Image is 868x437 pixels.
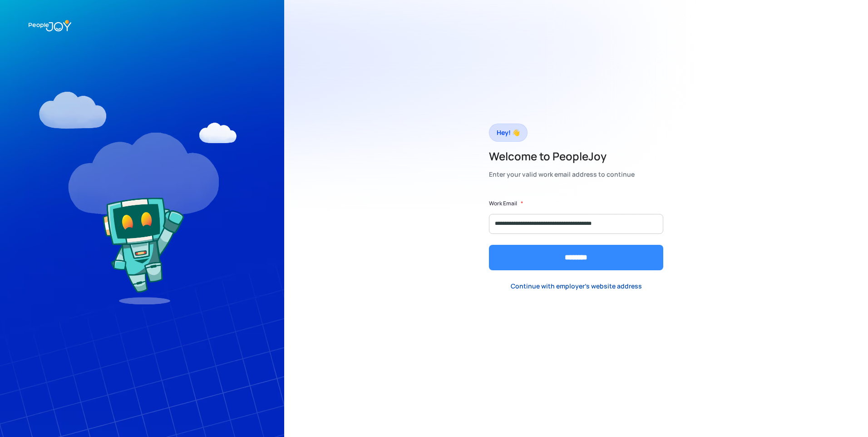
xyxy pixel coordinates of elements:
[489,199,663,270] form: Form
[489,199,517,208] label: Work Email
[489,168,635,181] div: Enter your valid work email address to continue
[511,282,642,291] div: Continue with employer's website address
[503,277,649,296] a: Continue with employer's website address
[489,149,635,164] h2: Welcome to PeopleJoy
[497,126,520,139] div: Hey! 👋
